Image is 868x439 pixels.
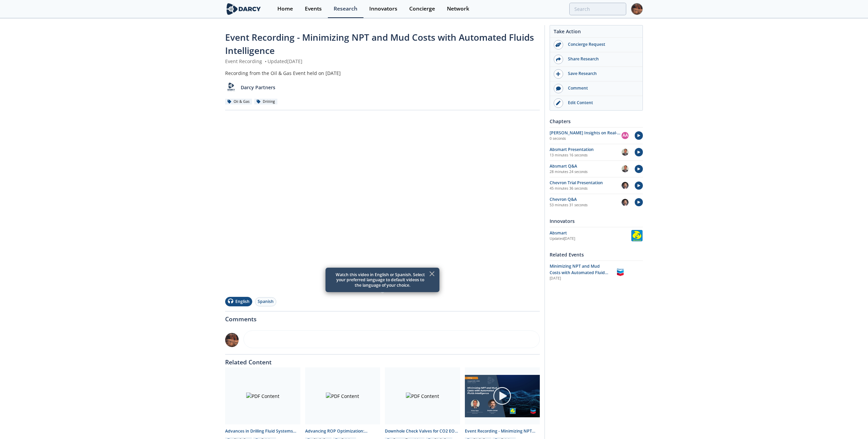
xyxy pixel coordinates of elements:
[635,131,643,140] img: play-chapters.svg
[550,230,631,236] div: Absmart
[225,311,540,322] div: Comments
[622,165,629,172] img: f391ab45-d698-4384-b787-576124f63af6
[635,165,643,173] img: play-chapters.svg
[447,6,469,12] div: Network
[409,6,435,12] div: Concierge
[635,198,643,207] img: play-chapters.svg
[550,276,610,281] div: [DATE]
[563,56,639,62] div: Share Research
[550,263,643,281] a: Minimizing NPT and Mud Costs with Automated Fluids Intelligence [DATE] Chevron
[493,386,512,405] img: play-chapters-gray.svg
[263,58,268,64] span: •
[465,428,540,434] div: Event Recording - Minimizing NPT and Mud Costs with Automated Fluids Intelligence
[622,199,629,206] img: 0796ef69-b90a-4e68-ba11-5d0191a10bb8
[465,375,540,417] img: Video Content
[631,230,643,242] img: Absmart
[550,153,622,158] p: 13 minutes 16 seconds
[550,163,622,169] div: Absmart Q&A
[622,149,629,156] img: f391ab45-d698-4384-b787-576124f63af6
[840,412,861,432] iframe: chat widget
[550,136,622,141] p: 0 seconds
[563,100,639,106] div: Edit Content
[635,182,643,190] img: play-chapters.svg
[225,58,540,65] div: Event Recording Updated [DATE]
[563,85,639,91] div: Comment
[622,182,629,189] img: 0796ef69-b90a-4e68-ba11-5d0191a10bb8
[550,169,622,175] p: 28 minutes 24 seconds
[635,148,643,156] img: play-chapters.svg
[569,3,626,15] input: Advanced Search
[550,147,622,153] div: Absmart Presentation
[305,6,322,12] div: Events
[369,6,397,12] div: Innovators
[254,99,277,105] div: Drilling
[550,28,643,38] div: Take Action
[631,3,643,15] img: Profile
[550,263,608,282] span: Minimizing NPT and Mud Costs with Automated Fluids Intelligence
[329,270,436,290] p: Watch this video in English or Spanish. Select your preferred language to default videos to the l...
[614,266,626,278] img: Chevron
[550,196,622,203] div: Chevron Q&A
[550,180,622,186] div: Chevron Trial Presentation
[225,99,252,105] div: Oil & Gas
[225,115,540,292] iframe: vimeo
[550,236,631,242] div: Updated [DATE]
[225,428,300,434] div: Advances in Drilling Fluid Systems and Solids Handling - Technology Landscape
[550,186,622,191] p: 45 minutes 36 seconds
[225,333,239,347] img: 3582895e-3b38-4b30-ab8c-0c014fa0fc93
[385,428,460,434] div: Downhole Check Valves for CO2 EOR and CCS Applications - Innovator Comparison
[550,96,643,110] a: Edit Content
[622,132,629,139] div: AA
[241,84,275,91] p: Darcy Partners
[550,249,643,261] div: Related Events
[550,130,622,136] div: [PERSON_NAME] Insights on Real-time fluid monitoring
[550,115,643,127] div: Chapters
[305,428,380,434] div: Advancing ROP Optimization: Technology Taxonomy and Emerging Solutions - Master Framework
[550,203,622,208] p: 53 minutes 31 seconds
[225,3,262,15] img: logo-wide.svg
[225,31,534,57] span: Event Recording - Minimizing NPT and Mud Costs with Automated Fluids Intelligence
[225,297,252,306] button: English
[563,71,639,77] div: Save Research
[225,355,540,365] div: Related Content
[277,6,293,12] div: Home
[225,70,540,77] div: Recording from the Oil & Gas Event held on [DATE]
[550,230,643,242] a: Absmart Updated[DATE] Absmart
[255,297,276,306] button: Spanish
[550,215,643,227] div: Innovators
[563,41,639,47] div: Concierge Request
[334,6,357,12] div: Research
